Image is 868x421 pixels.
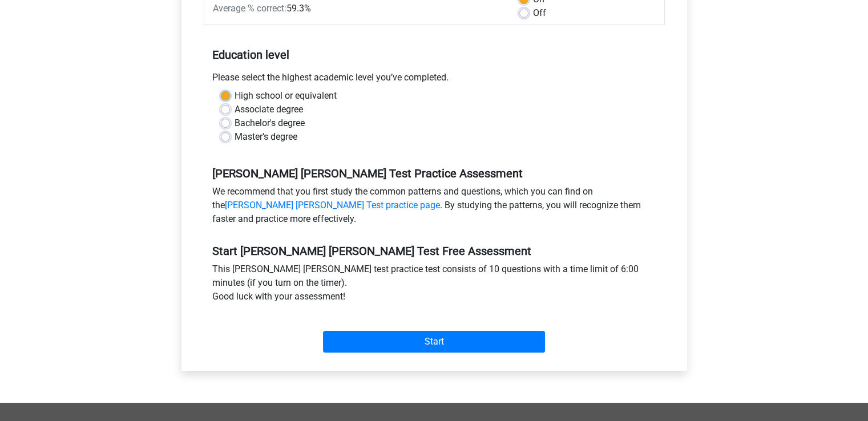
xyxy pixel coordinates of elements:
[213,3,286,14] span: Average % correct:
[204,262,665,308] div: This [PERSON_NAME] [PERSON_NAME] test practice test consists of 10 questions with a time limit of...
[533,6,546,20] label: Off
[204,185,665,230] div: We recommend that you first study the common patterns and questions, which you can find on the . ...
[235,103,303,116] label: Associate degree
[235,130,297,144] label: Master's degree
[225,200,440,211] a: [PERSON_NAME] [PERSON_NAME] Test practice page
[212,167,656,180] h5: [PERSON_NAME] [PERSON_NAME] Test Practice Assessment
[204,71,665,89] div: Please select the highest academic level you’ve completed.
[212,43,656,66] h5: Education level
[212,244,656,258] h5: Start [PERSON_NAME] [PERSON_NAME] Test Free Assessment
[235,89,337,103] label: High school or equivalent
[235,116,305,130] label: Bachelor's degree
[204,2,511,15] div: 59.3%
[323,331,545,353] input: Start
